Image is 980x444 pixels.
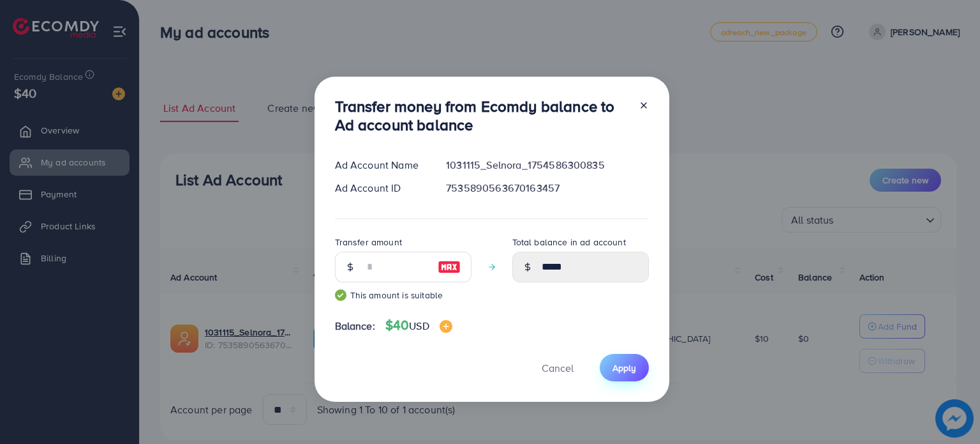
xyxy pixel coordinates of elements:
div: Ad Account ID [325,181,436,195]
span: Apply [612,362,636,374]
img: image [440,320,452,333]
button: Apply [600,354,649,381]
div: Ad Account Name [325,158,436,172]
small: This amount is suitable [335,289,471,302]
h3: Transfer money from Ecomdy balance to Ad account balance [335,97,628,134]
span: Cancel [542,361,574,375]
div: 7535890563670163457 [436,181,658,195]
img: image [438,259,461,275]
label: Total balance in ad account [512,236,626,249]
label: Transfer amount [335,236,402,249]
img: guide [335,289,346,301]
span: USD [409,319,429,333]
span: Balance: [335,319,375,333]
div: 1031115_Selnora_1754586300835 [436,158,658,172]
h4: $40 [385,318,452,333]
button: Cancel [526,354,590,381]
